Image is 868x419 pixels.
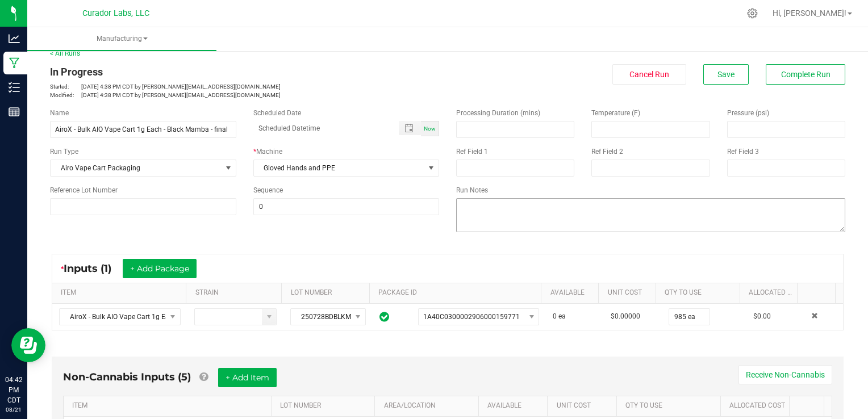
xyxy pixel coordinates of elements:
[557,401,612,410] a: Unit CostSortable
[591,109,640,117] span: Temperature (F)
[608,288,652,298] a: Unit CostSortable
[50,146,78,157] span: Run Type
[253,121,387,135] input: Scheduled Datetime
[60,309,166,325] span: AiroX - Bulk AIO Vape Cart 1g Each - Black Mamba
[766,64,845,85] button: Complete Run
[665,288,735,298] a: QTY TO USESortable
[63,371,191,383] span: Non-Cannabis Inputs (5)
[781,70,831,79] span: Complete Run
[456,148,488,156] span: Ref Field 1
[82,9,149,18] span: Curador Labs, LLC
[253,186,283,194] span: Sequence
[423,313,520,321] span: 1A40C0300002906000159771
[280,401,370,410] a: LOT NUMBERSortable
[806,288,831,298] a: Sortable
[553,312,557,320] span: 0
[629,70,669,79] span: Cancel Run
[399,121,421,135] span: Toggle popup
[799,401,820,410] a: Sortable
[50,91,439,99] p: [DATE] 4:38 PM CDT by [PERSON_NAME][EMAIL_ADDRESS][DOMAIN_NAME]
[9,57,20,69] inline-svg: Manufacturing
[424,125,436,132] span: Now
[61,288,182,298] a: ITEMSortable
[749,288,792,298] a: Allocated CostSortable
[745,8,759,19] div: Manage settings
[59,308,181,325] span: NO DATA FOUND
[550,288,594,298] a: AVAILABLESortable
[611,312,640,320] span: $0.00000
[384,401,474,410] a: AREA/LOCATIONSortable
[456,186,488,194] span: Run Notes
[72,401,266,410] a: ITEMSortable
[27,34,216,44] span: Manufacturing
[487,401,543,410] a: AVAILABLESortable
[50,82,439,91] p: [DATE] 4:38 PM CDT by [PERSON_NAME][EMAIL_ADDRESS][DOMAIN_NAME]
[291,288,365,298] a: LOT NUMBERSortable
[9,82,20,93] inline-svg: Inventory
[254,160,425,176] span: Gloved Hands and PPE
[753,312,771,320] span: $0.00
[291,309,350,325] span: 250728BDBLKMBAXDC
[50,82,81,91] span: Started:
[218,368,277,387] button: + Add Item
[9,33,20,44] inline-svg: Analytics
[5,375,22,405] p: 04:42 PM CDT
[50,49,80,57] a: < All Runs
[558,312,566,320] span: ea
[727,148,759,156] span: Ref Field 3
[123,259,197,278] button: + Add Package
[379,310,389,324] span: In Sync
[738,365,832,384] button: Receive Non-Cannabis
[717,70,735,79] span: Save
[378,288,537,298] a: PACKAGE IDSortable
[51,160,222,176] span: Airo Vape Cart Packaging
[729,401,785,410] a: Allocated CostSortable
[625,401,716,410] a: QTY TO USESortable
[253,109,301,117] span: Scheduled Date
[418,308,539,325] span: NO DATA FOUND
[195,288,277,298] a: STRAINSortable
[50,109,69,117] span: Name
[612,64,686,85] button: Cancel Run
[9,106,20,118] inline-svg: Reports
[50,64,439,79] div: In Progress
[256,148,282,156] span: Machine
[27,27,216,51] a: Manufacturing
[456,109,540,117] span: Processing Duration (mins)
[703,64,749,85] button: Save
[5,405,22,414] p: 08/21
[199,371,208,383] a: Add Non-Cannabis items that were also consumed in the run (e.g. gloves and packaging); Also add N...
[64,262,123,275] span: Inputs (1)
[773,9,846,18] span: Hi, [PERSON_NAME]!
[50,186,118,194] span: Reference Lot Number
[591,148,623,156] span: Ref Field 2
[727,109,769,117] span: Pressure (psi)
[11,328,45,362] iframe: Resource center
[50,91,81,99] span: Modified:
